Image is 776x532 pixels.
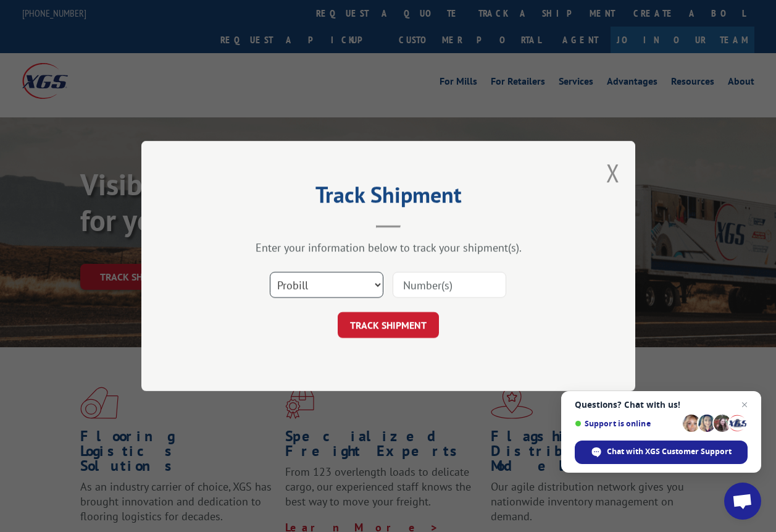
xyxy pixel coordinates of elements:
[575,400,748,410] span: Questions? Chat with us!
[203,240,574,255] div: Enter your information below to track your shipment(s).
[606,156,620,189] button: Close modal
[338,312,439,338] button: TRACK SHIPMENT
[724,483,761,520] div: Open chat
[607,446,732,457] span: Chat with XGS Customer Support
[575,441,748,464] div: Chat with XGS Customer Support
[737,397,752,412] span: Close chat
[393,272,506,298] input: Number(s)
[203,186,574,209] h2: Track Shipment
[575,419,678,428] span: Support is online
